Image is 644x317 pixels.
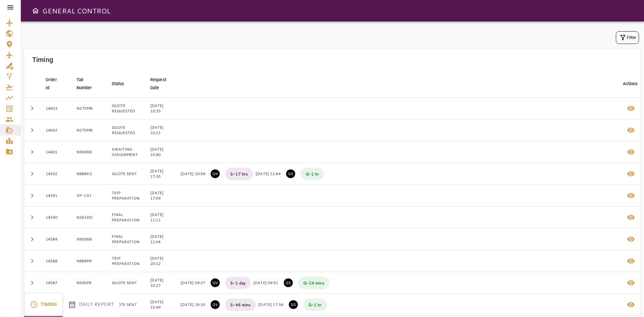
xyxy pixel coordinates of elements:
[40,250,71,272] td: 14588
[71,98,106,119] td: N275MB
[32,54,53,65] h6: Timing
[71,207,106,228] td: N361DD
[623,253,639,269] button: Details
[145,228,180,250] td: [DATE] 11:04
[180,302,205,307] p: [DATE] 16:35
[623,209,639,225] button: Details
[623,297,639,313] button: Details
[253,280,278,285] p: [DATE] 09:51
[150,76,175,92] span: Request Date
[40,272,71,294] td: 14587
[40,185,71,207] td: 14591
[256,171,280,176] p: [DATE] 12:44
[106,207,145,228] td: FINAL PREPARATION
[46,76,66,92] span: Order Id
[106,294,145,316] td: QUOTE SENT
[145,119,180,141] td: [DATE] 10:21
[28,235,36,243] span: chevron_right
[106,119,145,141] td: QUOTE REQUESTED
[28,213,36,221] span: chevron_right
[145,141,180,163] td: [DATE] 22:40
[106,163,145,185] td: QUOTE SENT
[180,280,205,285] p: [DATE] 09:27
[28,279,36,287] span: chevron_right
[145,207,180,228] td: [DATE] 11:11
[112,80,124,88] div: Status
[623,231,639,247] button: Details
[24,293,119,317] div: basic tabs example
[106,250,145,272] td: TRIP PREPARATION
[211,300,220,309] p: QUOTE VALIDATED
[63,293,119,317] button: Daily Report
[303,299,327,311] p: Q - 1 hr
[301,168,324,180] p: Q - 1 hr
[623,100,639,116] button: Details
[40,141,71,163] td: 14601
[225,277,251,289] p: S - 1 day
[71,272,106,294] td: N500PB
[225,299,256,311] p: S - 46 mins
[28,104,36,112] span: chevron_right
[211,278,220,287] p: QUOTE VALIDATED
[284,278,293,287] p: QUOTE SENT
[71,163,106,185] td: N888KG
[258,302,283,307] p: [DATE] 17:54
[106,228,145,250] td: FINAL PREPARATION
[150,76,166,92] div: Request Date
[106,185,145,207] td: TRIP PREPARATION
[180,171,205,176] p: [DATE] 10:54
[106,98,145,119] td: QUOTE REQUESTED
[106,272,145,294] td: QUOTE SENT
[24,293,63,317] button: Timing
[623,275,639,291] button: Details
[286,169,295,178] p: QUOTE SENT
[28,257,36,265] span: chevron_right
[71,228,106,250] td: N900BB
[211,169,220,178] p: QUOTE VALIDATED
[71,119,106,141] td: N275MB
[145,294,180,316] td: [DATE] 15:49
[289,300,298,309] p: QUOTE SENT
[40,119,71,141] td: 14602
[76,76,92,92] div: Tail Number
[29,4,42,17] button: Open drawer
[145,250,180,272] td: [DATE] 20:12
[71,185,106,207] td: VP-CAY
[40,207,71,228] td: 14590
[42,5,110,16] h6: GENERAL CONTROL
[145,163,180,185] td: [DATE] 17:35
[28,170,36,178] span: chevron_right
[71,141,106,163] td: N966BB
[76,76,101,92] span: Tail Number
[145,272,180,294] td: [DATE] 10:27
[40,98,71,119] td: 14603
[145,185,180,207] td: [DATE] 17:09
[623,166,639,182] button: Details
[623,122,639,138] button: Details
[298,277,329,289] p: Q - 24 mins
[616,31,639,44] button: Filter
[225,168,253,180] p: S - 17 hrs
[623,188,639,204] button: Details
[28,126,36,134] span: chevron_right
[71,250,106,272] td: N888MF
[106,141,145,163] td: AWAITING ASSIGNMENT
[40,228,71,250] td: 14589
[28,192,36,200] span: chevron_right
[28,148,36,156] span: chevron_right
[145,98,180,119] td: [DATE] 10:35
[623,144,639,160] button: Details
[40,163,71,185] td: 14592
[46,76,57,92] div: Order Id
[112,80,133,88] span: Status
